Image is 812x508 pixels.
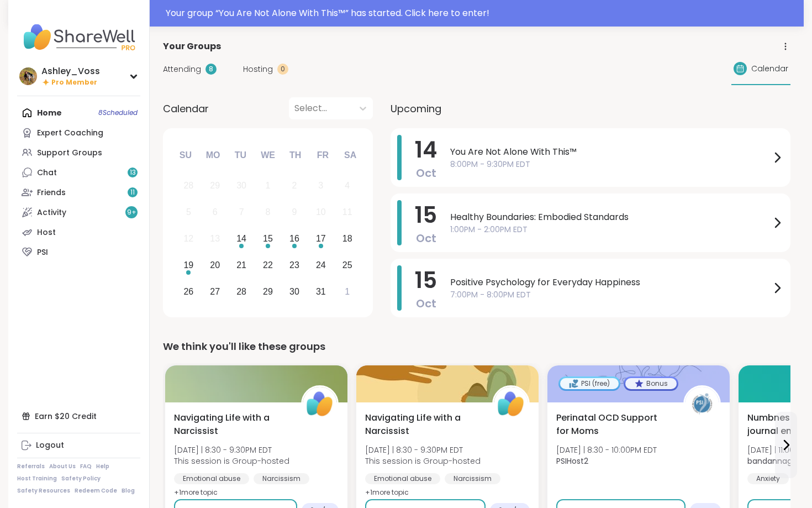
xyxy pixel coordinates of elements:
[37,207,66,218] div: Activity
[747,473,789,484] div: Anxiety
[391,101,441,116] span: Upcoming
[236,258,246,273] div: 21
[127,208,136,217] span: 9 +
[17,182,140,202] a: Friends11
[96,463,109,470] a: Help
[230,253,254,277] div: Choose Tuesday, October 21st, 2025
[365,411,480,438] span: Navigating Life with a Narcissist
[292,205,297,219] div: 9
[17,436,140,455] a: Logout
[494,387,528,421] img: ShareWell
[556,444,657,455] span: [DATE] | 8:30 - 10:00PM EDT
[342,231,352,246] div: 18
[175,172,360,305] div: month 2025-10
[685,387,719,421] img: PSIHost2
[335,280,359,303] div: Choose Saturday, November 1st, 2025
[415,265,437,296] span: 15
[177,253,201,277] div: Choose Sunday, October 19th, 2025
[556,411,671,438] span: Perinatal OCD Support for Moms
[174,411,289,438] span: Navigating Life with a Narcissist
[236,178,246,193] div: 30
[416,165,436,181] span: Oct
[51,78,97,87] span: Pro Member
[283,253,307,277] div: Choose Thursday, October 23rd, 2025
[283,227,307,251] div: Choose Thursday, October 16th, 2025
[303,387,337,421] img: ShareWell
[415,200,437,231] span: 15
[17,123,140,143] a: Expert Coaching
[283,201,307,224] div: Not available Thursday, October 9th, 2025
[239,205,244,219] div: 7
[292,178,297,193] div: 2
[37,187,66,198] div: Friends
[130,168,136,177] span: 13
[338,143,362,167] div: Sa
[289,284,299,299] div: 30
[345,284,350,299] div: 1
[450,211,771,224] span: Healthy Boundaries: Embodied Standards
[17,18,140,56] img: ShareWell Nav Logo
[37,128,103,139] div: Expert Coaching
[17,406,140,426] div: Earn $20 Credit
[177,174,201,198] div: Not available Sunday, September 28th, 2025
[37,148,102,159] div: Support Groups
[80,463,92,470] a: FAQ
[37,247,48,258] div: PSI
[17,475,57,483] a: Host Training
[17,463,45,470] a: Referrals
[230,174,254,198] div: Not available Tuesday, September 30th, 2025
[283,280,307,303] div: Choose Thursday, October 30th, 2025
[177,280,201,303] div: Choose Sunday, October 26th, 2025
[450,224,771,235] span: 1:00PM - 2:00PM EDT
[17,222,140,242] a: Host
[263,231,273,246] div: 15
[166,7,797,20] div: Your group “ You Are Not Alone With This™ ” has started. Click here to enter!
[415,134,437,165] span: 14
[335,174,359,198] div: Not available Saturday, October 4th, 2025
[173,143,198,167] div: Su
[263,258,273,273] div: 22
[266,205,271,219] div: 8
[174,455,289,467] span: This session is Group-hosted
[318,178,323,193] div: 3
[36,440,64,451] div: Logout
[210,284,220,299] div: 27
[335,253,359,277] div: Choose Saturday, October 25th, 2025
[177,227,201,251] div: Not available Sunday, October 12th, 2025
[254,473,309,484] div: Narcissism
[163,101,209,116] span: Calendar
[289,231,299,246] div: 16
[17,143,140,163] a: Support Groups
[310,143,335,167] div: Fr
[41,65,100,77] div: Ashley_Voss
[256,143,280,167] div: We
[213,205,218,219] div: 6
[236,231,246,246] div: 14
[342,205,352,219] div: 11
[49,463,76,470] a: About Us
[256,227,280,251] div: Choose Wednesday, October 15th, 2025
[416,296,436,311] span: Oct
[17,202,140,222] a: Activity9+
[256,280,280,303] div: Choose Wednesday, October 29th, 2025
[174,444,289,455] span: [DATE] | 8:30 - 9:30PM EDT
[365,444,481,455] span: [DATE] | 8:30 - 9:30PM EDT
[203,227,227,251] div: Not available Monday, October 13th, 2025
[130,188,135,197] span: 11
[183,284,193,299] div: 26
[163,64,201,75] span: Attending
[335,201,359,224] div: Not available Saturday, October 11th, 2025
[342,258,352,273] div: 25
[236,284,246,299] div: 28
[230,227,254,251] div: Choose Tuesday, October 14th, 2025
[17,242,140,262] a: PSI
[316,231,326,246] div: 17
[625,378,677,389] div: Bonus
[75,487,117,495] a: Redeem Code
[283,174,307,198] div: Not available Thursday, October 2nd, 2025
[61,475,101,483] a: Safety Policy
[450,276,771,289] span: Positive Psychology for Everyday Happiness
[556,455,588,467] b: PSIHost2
[163,40,221,53] span: Your Groups
[201,143,225,167] div: Mo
